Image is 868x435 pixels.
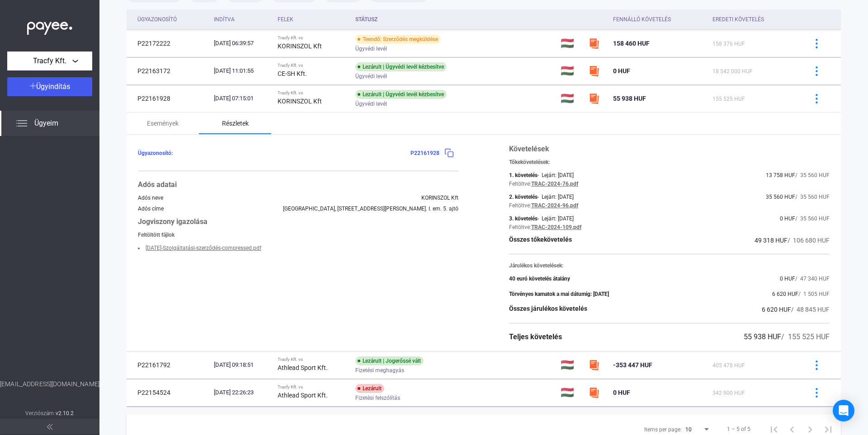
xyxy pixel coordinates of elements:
mat-select: Items per page: [685,424,711,435]
div: - Lejárt: [DATE] [538,215,574,222]
img: szamlazzhu-mini [589,360,599,370]
td: P22172222 [127,30,210,57]
div: Lezárult [355,384,384,393]
strong: KORINSZOL Kft [278,98,322,105]
span: 10 [685,426,692,433]
div: - Lejárt: [DATE] [538,172,574,178]
td: P22161792 [127,351,210,379]
span: 18 542 000 HUF [712,68,753,75]
span: 13 758 HUF [766,172,795,178]
div: [DATE] 06:39:57 [214,39,270,48]
td: P22163172 [127,57,210,84]
div: Lezárult | Ügyvédi levél kézbesítve [355,62,447,71]
td: 🇭🇺 [557,85,585,112]
td: 🇭🇺 [557,351,585,379]
div: Ügyazonosító [137,14,177,25]
span: / 106 680 HUF [788,237,830,244]
button: more-blue [807,61,826,80]
div: 3. követelés [509,215,538,222]
div: Fennálló követelés [613,14,705,25]
span: Fizetési meghagyás [355,365,404,376]
div: Open Intercom Messenger [833,400,854,421]
span: P22161928 [410,150,439,156]
span: 0 HUF [613,389,630,396]
img: more-blue [812,360,821,370]
div: Lezárult | Jogerőssé vált [355,356,424,365]
span: / 1 505 HUF [798,291,830,297]
div: Feltöltve: [509,224,531,230]
span: Ügyeim [34,118,58,129]
span: 158 376 HUF [712,41,745,47]
div: [DATE] 11:01:55 [214,66,270,75]
div: Adós neve [138,195,163,201]
span: 155 525 HUF [712,96,745,102]
span: Ügyvédi levél [355,43,387,54]
strong: CE-SH Kft. [278,70,307,77]
img: szamlazzhu-mini [589,387,599,398]
img: szamlazzhu-mini [589,65,599,76]
span: Ügyvédi levél [355,98,387,109]
img: copy-blue [444,148,454,158]
div: Fennálló követelés [613,14,671,25]
div: Járulékos követelések: [509,262,830,269]
span: Ügyvédi levél [355,71,387,82]
div: Felek [278,14,348,25]
div: Események [147,118,179,129]
span: Ügyazonosító: [138,150,173,156]
div: Összes tőkekövetelés [509,235,572,246]
span: 55 938 HUF [744,332,781,341]
div: [DATE] 07:15:01 [214,94,270,103]
div: Törvényes kamatok a mai dátumig: [DATE] [509,291,609,297]
img: szamlazzhu-mini [589,38,599,49]
div: Tracfy Kft. vs [278,384,348,390]
div: Teljes követelés [509,332,562,342]
div: [DATE] 09:18:51 [214,360,270,370]
div: Tőkekövetelések: [509,159,830,165]
img: white-payee-white-dot.svg [27,17,72,35]
div: Eredeti követelés [712,14,764,25]
div: Feltöltve: [509,181,531,187]
div: Követelések [509,144,830,154]
strong: KORINSZOL Kft [278,42,322,50]
img: plus-white.svg [30,83,36,89]
div: - Lejárt: [DATE] [538,194,574,200]
span: 0 HUF [613,67,630,75]
span: 55 938 HUF [613,95,646,102]
span: / 35 560 HUF [795,215,830,222]
td: 🇭🇺 [557,30,585,57]
strong: v2.10.2 [56,410,74,416]
img: arrow-double-left-grey.svg [47,424,52,430]
button: more-blue [807,355,826,374]
div: Adós adatai [138,179,458,190]
span: / 35 560 HUF [795,194,830,200]
button: copy-blue [439,144,458,163]
button: more-blue [807,34,826,53]
a: TRAC-2024-96.pdf [531,202,578,209]
span: Tracfy Kft. [33,56,66,66]
button: more-blue [807,89,826,108]
div: Ügyazonosító [137,14,207,25]
div: Items per page: [644,424,682,435]
button: Ügyindítás [7,77,92,96]
div: Adós címe [138,206,164,212]
a: [DATE]-Szolgáltatási-szerződés-compressed.pdf [146,245,261,251]
span: 35 560 HUF [766,194,795,200]
div: [GEOGRAPHIC_DATA], [STREET_ADDRESS][PERSON_NAME]. I. em. 5. ajtó [283,206,458,212]
div: Eredeti követelés [712,14,796,25]
td: 🇭🇺 [557,379,585,406]
td: 🇭🇺 [557,57,585,84]
img: more-blue [812,39,821,48]
span: 0 HUF [780,276,795,282]
div: Feltöltött fájlok [138,232,458,238]
div: Tracfy Kft. vs [278,90,348,96]
strong: Athlead Sport Kft. [278,392,328,399]
span: / 35 560 HUF [795,172,830,178]
span: / 48 845 HUF [791,306,830,313]
td: P22161928 [127,85,210,112]
div: Összes járulékos követelés [509,304,587,315]
div: Indítva [214,14,235,25]
span: 6 620 HUF [772,291,798,297]
div: Felek [278,14,293,25]
img: more-blue [812,66,821,76]
div: Tracfy Kft. vs [278,63,348,68]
